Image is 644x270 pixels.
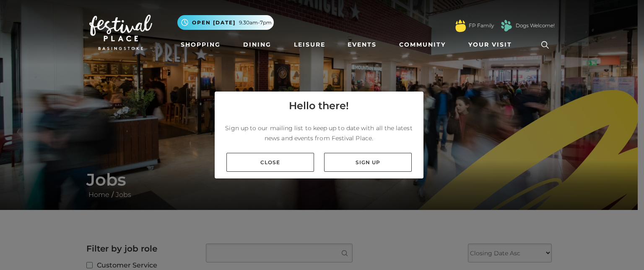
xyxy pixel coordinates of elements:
a: Shopping [177,37,224,52]
p: Sign up to our mailing list to keep up to date with all the latest news and events from Festival ... [221,123,417,143]
a: Leisure [291,37,329,52]
img: Festival Place Logo [89,15,152,50]
a: Events [344,37,380,52]
a: Sign up [324,153,412,172]
a: Close [226,153,314,172]
button: Open [DATE] 9.30am-7pm [177,15,274,30]
h4: Hello there! [289,98,349,113]
a: Dining [240,37,275,52]
span: 9.30am-7pm [239,19,272,26]
a: Your Visit [465,37,519,52]
a: Dogs Welcome! [516,22,555,29]
a: FP Family [469,22,494,29]
a: Community [396,37,449,52]
span: Your Visit [468,40,512,49]
span: Open [DATE] [192,19,236,26]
